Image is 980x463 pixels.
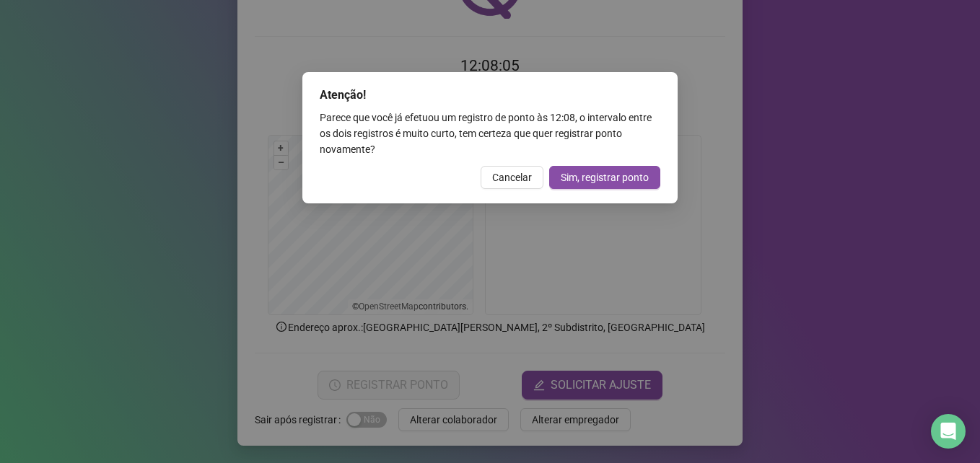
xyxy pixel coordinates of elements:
span: Sim, registrar ponto [561,169,649,185]
div: Atenção! [320,87,660,104]
span: Cancelar [492,169,532,185]
button: Sim, registrar ponto [549,166,660,189]
div: Open Intercom Messenger [931,414,966,449]
div: Parece que você já efetuou um registro de ponto às 12:08 , o intervalo entre os dois registros é ... [320,110,660,157]
button: Cancelar [481,166,543,189]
